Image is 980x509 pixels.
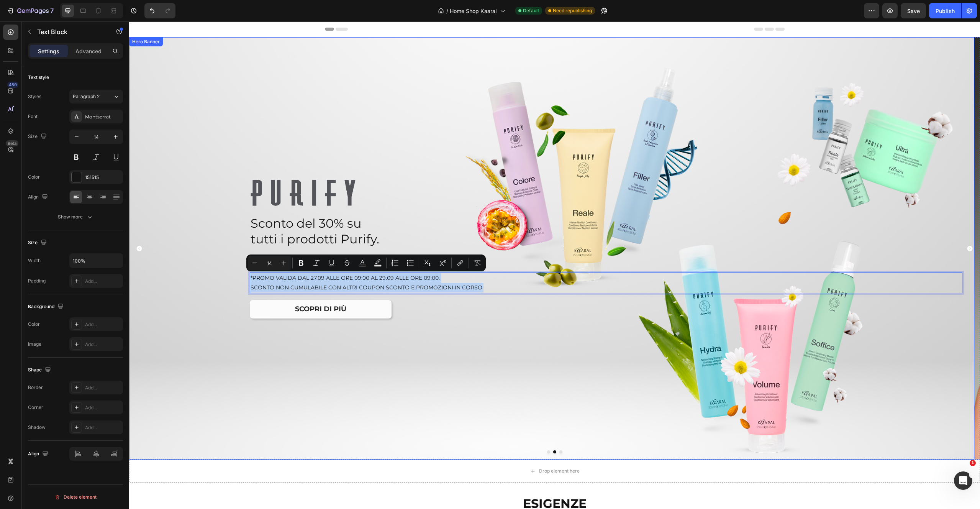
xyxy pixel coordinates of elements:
iframe: Design area [129,21,980,509]
iframe: Intercom live chat [954,471,972,490]
div: Corner [28,404,43,411]
div: Beta [6,140,18,146]
div: Size [28,238,48,248]
button: Dot [424,429,427,432]
button: Dot [430,429,433,432]
button: Show more [28,210,123,224]
span: Home Shop Kaaral [450,7,497,15]
button: 7 [3,3,57,18]
div: Text style [28,74,49,81]
p: 7 [50,6,54,15]
div: Styles [28,93,41,100]
p: Settings [38,47,59,55]
div: Shape [28,365,52,375]
div: Hero Banner [2,17,32,24]
div: Padding [28,277,46,284]
div: Background [28,302,65,312]
span: 1 [970,460,976,466]
div: Show more [58,213,93,221]
div: 151515 [85,174,121,181]
div: Editor contextual toolbar [246,254,486,271]
div: Add... [85,424,121,431]
div: Color [28,174,40,181]
div: Align [28,192,49,202]
div: Width [28,257,41,264]
div: Border [28,384,43,391]
button: Publish [929,3,961,18]
div: 450 [7,82,18,88]
div: Add... [85,404,121,411]
span: Paragraph 2 [73,93,100,100]
span: / [446,7,448,15]
div: Montserrat [85,113,121,120]
div: Add... [85,278,121,285]
button: Save [901,3,926,18]
p: Advanced [75,47,102,55]
div: Add... [85,341,121,348]
div: Drop element here [410,447,451,453]
div: Color [28,321,40,328]
div: Publish [936,7,955,15]
button: Delete element [28,491,123,503]
div: Delete element [54,493,97,502]
span: Need republishing [553,7,592,14]
div: Add... [85,321,121,328]
div: Image [28,341,41,348]
p: Text Block [37,27,102,36]
button: Paragraph 2 [69,90,123,103]
button: Dot [418,429,421,432]
span: Save [907,8,920,14]
div: Undo/Redo [144,3,175,18]
div: Font [28,113,38,120]
span: Default [523,7,539,14]
input: Auto [70,254,123,268]
div: Size [28,131,48,142]
p: SCOPRI DI PIÙ [166,283,217,292]
div: Add... [85,384,121,391]
button: Carousel Next Arrow [831,218,850,236]
div: Shadow [28,424,46,431]
div: Align [28,449,50,459]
